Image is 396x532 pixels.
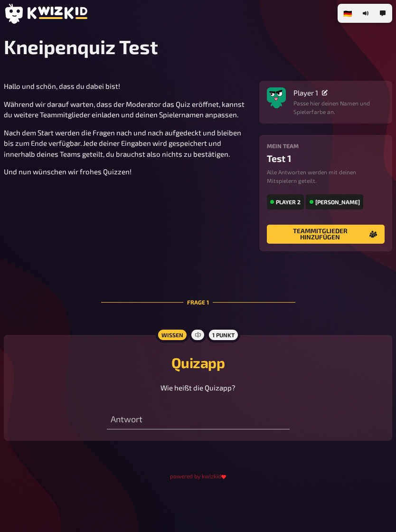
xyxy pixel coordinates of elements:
div: [PERSON_NAME] [306,194,363,209]
h4: Mein Team [267,142,385,149]
small: powered by kwizkid [170,473,226,479]
div: Player 2 [267,194,304,209]
div: Test 1 [267,153,385,164]
span: Player 1 [293,88,318,97]
div: 1 Punkt [207,327,240,342]
button: Teammitglieder hinzufügen [267,225,385,244]
a: powered by kwizkid [170,471,226,480]
p: Während wir darauf warten, dass der Moderator das Quiz eröffnet, kannst du weitere Teammitglieder... [4,99,248,120]
div: Frage 1 [101,275,295,329]
p: Alle Antworten werden mit deinen Mitspielern geteilt. [267,168,385,185]
h1: Kneipenquiz Test [4,35,392,58]
p: Passe hier deinen Namen und Spielerfarbe an. [293,99,385,116]
button: Avatar [267,88,286,107]
input: Antwort [107,410,290,429]
img: Avatar [267,85,286,104]
span: Wie heißt die Quizapp? [160,383,236,392]
h2: Quizapp [15,354,381,371]
p: Hallo und schön, dass du dabei bist! [4,81,248,92]
p: Nach dem Start werden die Fragen nach und nach aufgedeckt und bleiben bis zum Ende verfügbar. Jed... [4,127,248,160]
li: 🇩🇪 [339,6,356,21]
div: Wissen [156,327,189,342]
p: Und nun wünschen wir frohes Quizzen! [4,166,248,177]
